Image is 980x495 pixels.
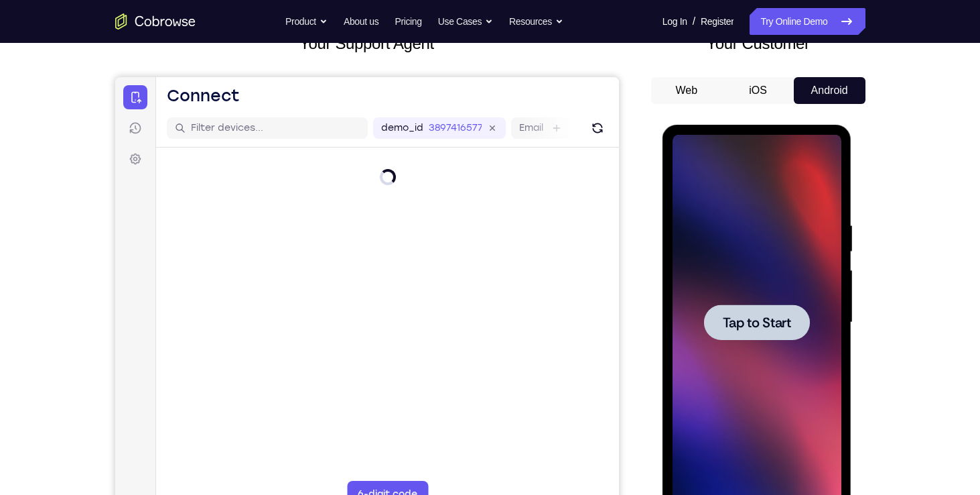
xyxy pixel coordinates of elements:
a: Pricing [395,8,421,35]
h2: Your Customer [651,32,865,56]
span: / [693,13,695,30]
button: Use Cases [438,8,493,35]
a: Register [701,8,733,35]
span: Tap to Start [60,191,129,205]
a: Go to the home page [115,13,196,30]
button: iOS [722,77,794,104]
button: Product [285,8,328,35]
button: Resources [509,8,563,35]
h2: Your Support Agent [115,32,619,56]
button: Android [794,77,865,104]
a: Log In [662,8,687,35]
a: Try Online Demo [750,8,865,35]
button: Tap to Start [42,180,147,215]
a: About us [344,8,378,35]
button: Web [651,77,723,104]
button: 6-digit code [232,404,313,431]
